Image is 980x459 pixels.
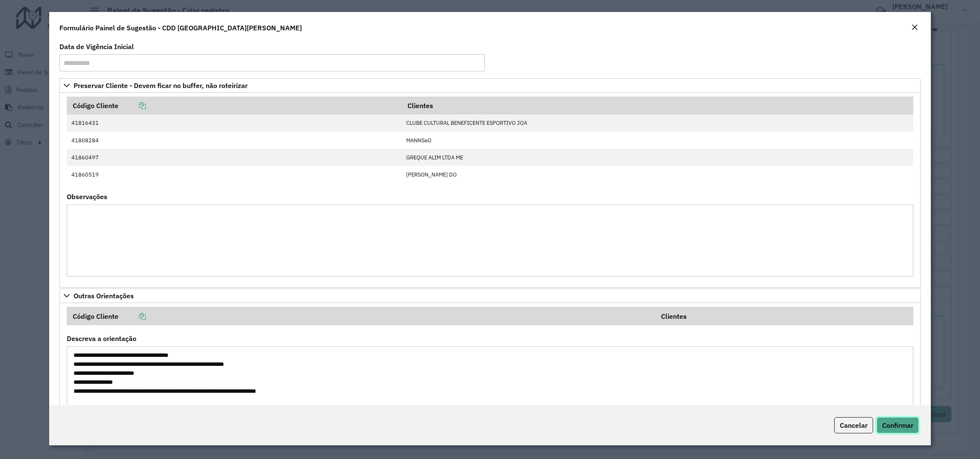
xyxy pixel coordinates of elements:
[59,78,921,93] a: Preservar Cliente - Devem ficar no buffer, não roteirizar
[67,97,401,115] th: Código Cliente
[67,191,107,202] label: Observações
[67,132,401,149] td: 41808284
[67,333,136,344] label: Descreva a orientação
[67,307,655,325] th: Código Cliente
[67,149,401,166] td: 41860497
[118,101,146,110] a: Copiar
[74,292,134,299] span: Outras Orientações
[59,23,302,33] h4: Formulário Painel de Sugestão - CDD [GEOGRAPHIC_DATA][PERSON_NAME]
[911,24,918,31] em: Fechar
[401,97,913,115] th: Clientes
[67,115,401,132] td: 41816431
[118,312,146,321] a: Copiar
[74,82,248,89] span: Preservar Cliente - Devem ficar no buffer, não roteirizar
[401,132,913,149] td: MANNSaO
[59,303,921,430] div: Outras Orientações
[655,307,914,325] th: Clientes
[834,417,873,433] button: Cancelar
[59,41,134,52] label: Data de Vigência Inicial
[401,166,913,183] td: [PERSON_NAME] DO
[909,22,921,33] button: Close
[401,115,913,132] td: CLUBE CULTURAL BENEFICENTE ESPORTIVO JOA
[59,288,921,303] a: Outras Orientações
[401,149,913,166] td: GREQUE ALIM LTDA ME
[67,166,401,183] td: 41860519
[877,417,919,433] button: Confirmar
[882,421,913,430] span: Confirmar
[840,421,868,430] span: Cancelar
[59,93,921,288] div: Preservar Cliente - Devem ficar no buffer, não roteirizar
